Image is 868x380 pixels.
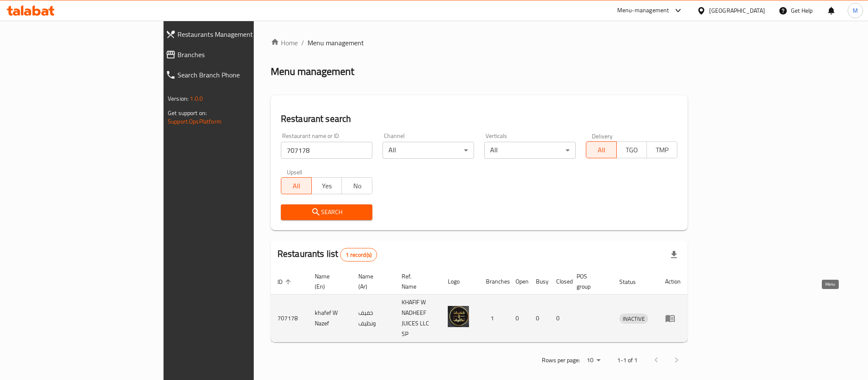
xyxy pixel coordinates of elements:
[287,169,302,175] label: Upsell
[345,180,369,192] span: No
[577,271,602,292] span: POS group
[586,141,617,158] button: All
[271,38,688,48] nav: breadcrumb
[709,6,765,15] div: [GEOGRAPHIC_DATA]
[281,142,372,159] input: Search for restaurant name or ID..
[315,271,341,292] span: Name (En)
[352,295,395,342] td: خفيف ونظيف
[479,269,509,295] th: Branches
[190,93,203,104] span: 1.0.0
[383,142,474,159] div: All
[617,355,638,366] p: 1-1 of 1
[395,295,441,342] td: KHAFIF W NADHEEF JUICES LLC SP
[285,180,308,192] span: All
[159,24,308,44] a: Restaurants Management
[509,295,529,342] td: 0
[549,295,570,342] td: 0
[281,113,677,125] h2: Restaurant search
[277,277,294,287] span: ID
[315,180,339,192] span: Yes
[168,107,207,118] span: Get support on:
[308,38,364,48] span: Menu management
[479,295,509,342] td: 1
[341,251,377,259] span: 1 record(s)
[177,29,302,39] span: Restaurants Management
[619,314,648,324] div: INACTIVE
[529,269,549,295] th: Busy
[311,177,342,194] button: Yes
[658,269,688,295] th: Action
[617,6,669,16] div: Menu-management
[619,314,648,324] span: INACTIVE
[620,144,644,156] span: TGO
[509,269,529,295] th: Open
[341,177,372,194] button: No
[590,144,613,156] span: All
[853,6,858,15] span: M
[358,271,385,292] span: Name (Ar)
[271,269,688,342] table: enhanced table
[277,248,377,262] h2: Restaurants list
[281,177,312,194] button: All
[646,141,677,158] button: TMP
[402,271,431,292] span: Ref. Name
[340,248,377,262] div: Total records count
[650,144,674,156] span: TMP
[281,204,372,220] button: Search
[619,277,647,287] span: Status
[168,93,189,104] span: Version:
[177,70,302,80] span: Search Branch Phone
[159,44,308,65] a: Branches
[177,50,302,60] span: Branches
[549,269,570,295] th: Closed
[616,141,647,158] button: TGO
[308,295,352,342] td: khafef W Nazef
[441,269,479,295] th: Logo
[664,245,684,265] div: Export file
[271,65,354,78] h2: Menu management
[529,295,549,342] td: 0
[159,65,308,85] a: Search Branch Phone
[592,133,613,139] label: Delivery
[448,306,469,327] img: khafef W Nazef
[168,116,222,127] a: Support.OpsPlatform
[288,207,366,218] span: Search
[542,355,580,366] p: Rows per page:
[583,354,604,367] div: Rows per page:
[484,142,576,159] div: All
